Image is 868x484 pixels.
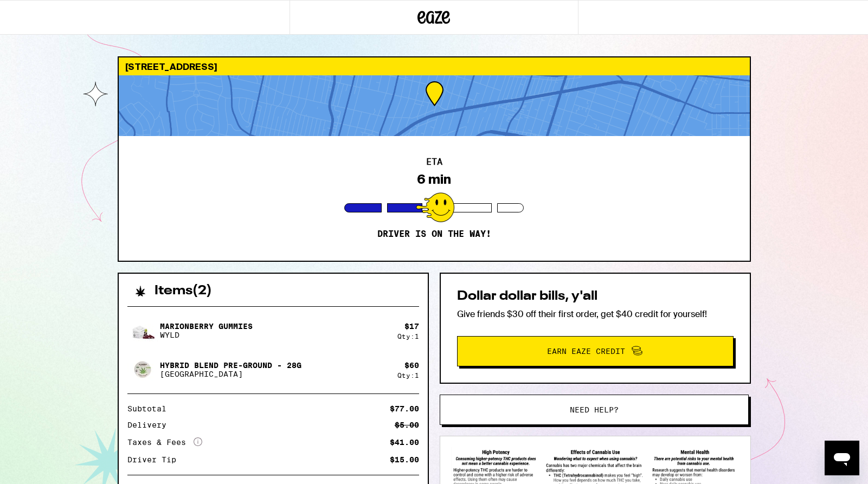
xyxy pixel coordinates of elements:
div: $15.00 [390,456,419,463]
p: Driver is on the way! [377,229,491,240]
img: Hybrid Blend Pre-Ground - 28g [127,354,158,385]
iframe: Button to launch messaging window [825,441,859,475]
button: Need help? [440,395,749,425]
p: Marionberry Gummies [160,322,253,331]
div: Qty: 1 [397,372,419,379]
div: Qty: 1 [397,333,419,340]
div: $ 17 [404,322,419,331]
p: Hybrid Blend Pre-Ground - 28g [160,361,301,370]
div: Driver Tip [127,456,184,463]
img: Marionberry Gummies [127,315,158,346]
div: $5.00 [395,421,419,429]
span: Earn Eaze Credit [547,347,625,355]
button: Earn Eaze Credit [457,336,734,366]
span: Need help? [570,406,619,414]
p: [GEOGRAPHIC_DATA] [160,370,301,378]
div: $ 60 [404,361,419,370]
div: Subtotal [127,405,174,412]
div: Delivery [127,421,174,429]
div: [STREET_ADDRESS] [119,57,750,75]
div: Taxes & Fees [127,437,202,447]
p: WYLD [160,331,253,339]
div: $77.00 [390,405,419,412]
div: $41.00 [390,438,419,446]
h2: Items ( 2 ) [155,285,212,298]
p: Give friends $30 off their first order, get $40 credit for yourself! [457,308,734,320]
div: 6 min [417,172,451,187]
h2: ETA [426,158,442,166]
h2: Dollar dollar bills, y'all [457,290,734,303]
